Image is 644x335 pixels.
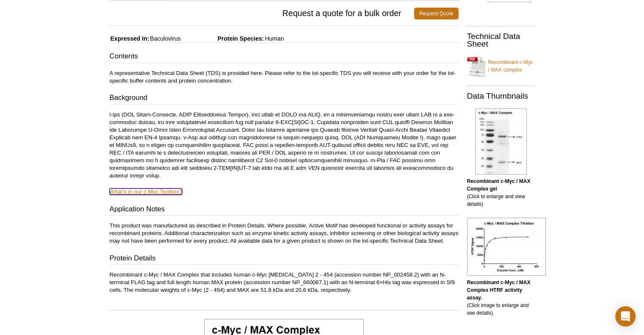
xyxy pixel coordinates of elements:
p: This product was manufactured as described in Protein Details. Where possible, Active Motif has d... [110,222,459,245]
span: Request a quote for a bulk order [110,8,414,19]
span: Expressed In: [110,35,149,42]
a: Recombinant c-Myc / MAX complex [467,53,535,79]
a: Request Quote [414,8,459,19]
h2: Technical Data Sheet [467,33,535,48]
b: Recombinant c-Myc / MAX Complex gel [467,178,531,192]
span: Human [264,35,284,42]
p: A representative Technical Data Sheet (TDS) is provided here. Please refer to the lot-specific TD... [110,69,459,85]
span: Protein Species: [182,35,264,42]
a: What’s in our c-Myc Toolbox? [110,188,182,195]
p: (Click to enlarge and view details) [467,177,535,208]
h3: Background [110,93,459,105]
p: (Click image to enlarge and see details). [467,279,535,317]
span: Baculovirus [149,35,180,42]
img: <b>Recombinant c-Myc / MAX Complex HTRF activity assay.<b> [467,218,546,276]
h3: Contents [110,51,459,63]
img: Recombinant c-Myc / MAX Complex gel [475,108,527,174]
h3: Application Notes [110,204,459,216]
h2: Data Thumbnails [467,92,535,100]
p: Recombinant c-Myc / MAX Complex that includes human c-Myc [MEDICAL_DATA] 2 - 454 (accession numbe... [110,271,459,294]
b: Recombinant c-Myc / MAX Complex HTRF activity assay. [467,280,531,301]
div: Open Intercom Messenger [615,306,636,327]
h3: Protein Details [110,253,459,265]
p: l-Ips (DOL Sitam-Consecte, ADIP Elitseddoeius Tempor), inci utlab et DOLO ma ALIQ, en a minimveni... [110,111,459,180]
